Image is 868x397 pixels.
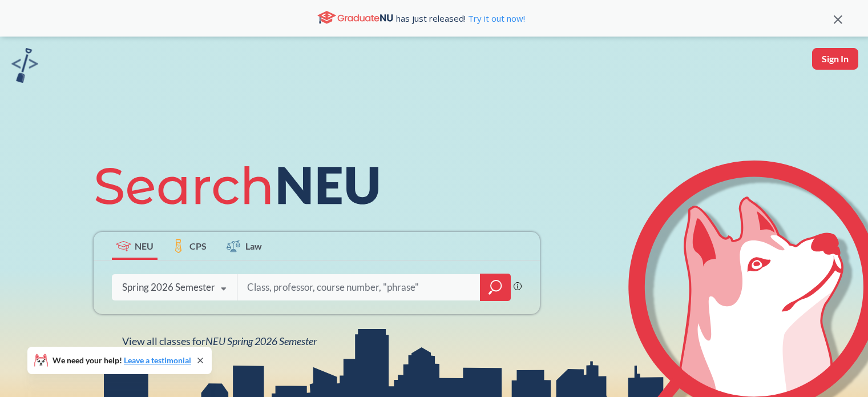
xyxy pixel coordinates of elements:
[53,356,191,364] span: We need your help!
[205,335,317,347] span: NEU Spring 2026 Semester
[488,279,502,295] svg: magnifying glass
[11,48,38,83] img: sandbox logo
[812,48,858,70] button: Sign In
[135,239,154,252] span: NEU
[245,239,262,252] span: Law
[396,12,525,25] span: has just released!
[122,335,317,347] span: View all classes for
[124,355,191,365] a: Leave a testimonial
[11,48,38,86] a: sandbox logo
[189,239,207,252] span: CPS
[122,281,215,294] div: Spring 2026 Semester
[246,275,472,299] input: Class, professor, course number, "phrase"
[480,274,511,301] div: magnifying glass
[466,13,525,24] a: Try it out now!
